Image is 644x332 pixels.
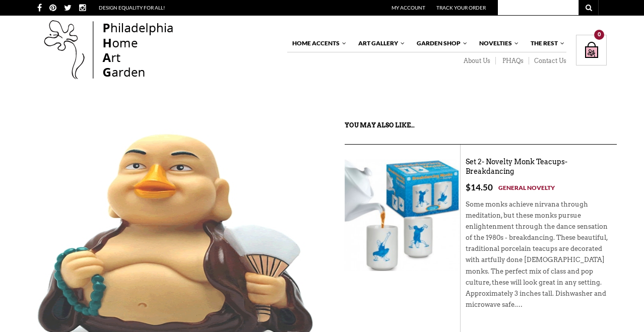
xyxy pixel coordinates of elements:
a: Contact Us [529,57,566,65]
div: 0 [594,30,604,40]
div: Some monks achieve nirvana through meditation, but these monks pursue enlightenment through the d... [466,193,612,320]
a: Track Your Order [436,5,486,11]
a: Art Gallery [353,35,406,52]
a: Home Accents [287,35,347,52]
a: About Us [457,57,496,65]
a: General Novelty [498,182,555,193]
a: PHAQs [496,57,529,65]
a: Garden Shop [412,35,468,52]
span: $ [466,182,471,192]
a: Set 2- Novelty Monk Teacups- Breakdancing [466,158,567,176]
a: My Account [392,5,425,11]
strong: You may also like… [345,121,415,129]
bdi: 14.50 [466,182,493,192]
a: The Rest [526,35,565,52]
a: Novelties [474,35,520,52]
